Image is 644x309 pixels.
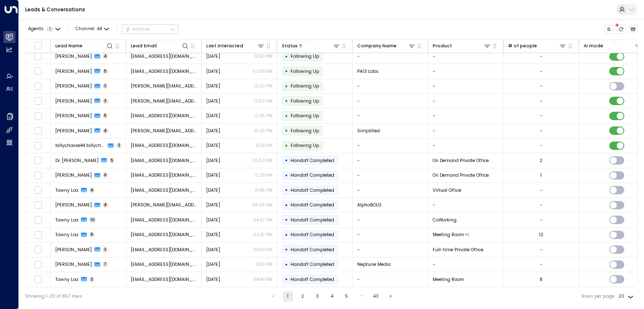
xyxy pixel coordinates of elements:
div: Status [282,42,298,50]
div: Actions [125,26,151,32]
span: Kyle Coltrain [55,98,92,104]
span: Meeting Room [433,232,464,238]
span: Handoff Completed [291,261,334,268]
div: Status [282,42,340,50]
button: Go to page 3 [312,291,322,301]
div: … [356,291,366,301]
span: Following Up [291,128,319,134]
span: Toggle select row [34,67,42,75]
p: 01:46 PM [254,187,273,193]
span: Tawny Loa [55,276,78,283]
span: Agents [28,27,44,31]
button: Go to next page [386,291,396,301]
p: 01:35 PM [254,128,273,134]
span: Charles Payne [55,261,92,268]
span: There are new threads available. Refresh the grid to view the latest updates. [617,25,626,34]
td: - [353,79,428,94]
span: On Demand Private Office [433,172,489,178]
td: - [353,183,428,198]
div: # of people [508,42,537,50]
span: Sep 15, 2025 [206,113,220,119]
span: billychoose44@gmail.com [131,142,197,149]
span: billychoose44 billychoose44 [55,142,106,149]
button: Archived Leads [629,25,638,34]
span: 5 [103,113,108,118]
span: 10 [89,217,96,223]
span: 3 [103,98,109,104]
span: Simplified [357,128,380,134]
span: casey.mcculloh@gmail.com [131,83,197,89]
span: Following Up [291,68,319,75]
span: jessica@counselingsimplified.com [131,128,197,134]
span: tawny_loa@icloud.com [131,276,197,283]
div: 12 [539,232,543,238]
div: - [540,261,543,268]
p: 02:09 PM [252,68,273,75]
span: Virtual Office [433,187,461,193]
span: Toggle select row [34,276,42,283]
div: 8 [540,276,543,283]
span: doug@alphabold-consulting.com [131,202,197,208]
span: willpower2homecare@gmail.com [131,113,197,119]
button: Go to page 43 [371,291,381,301]
span: Following Up [291,83,319,89]
div: • [285,81,288,92]
span: charlesp@cisoevents.com [131,261,197,268]
div: • [285,125,288,136]
button: Channel:All [73,25,112,33]
button: page 1 [283,291,293,301]
td: - [428,124,504,138]
span: Tawny Loa [55,187,78,193]
p: 04:37 PM [253,217,273,223]
div: AI mode [584,42,603,50]
span: Toggle select row [34,186,42,194]
span: Dec 10, 2024 [206,276,220,283]
span: Sep 09, 2025 [206,142,220,149]
div: - [540,142,543,149]
span: Toggle select row [34,171,42,179]
td: - [353,94,428,108]
p: 05:53 PM [252,157,273,164]
span: 5 [109,158,115,163]
span: Caroline Scott [55,247,92,253]
div: Last Interacted [206,42,243,50]
span: May 27, 2025 [206,261,220,268]
span: 4 [103,202,109,208]
td: - [353,153,428,168]
div: Button group with a nested menu [122,24,179,34]
span: Dec 03, 2024 [206,217,220,223]
span: Tawny Loa [55,217,78,223]
span: Toggle select row [34,157,42,165]
div: AI mode [584,42,642,50]
span: 4 [103,54,109,59]
div: • [285,229,288,240]
span: Sep 12, 2025 [206,83,220,89]
span: Dr. Llashe-Kaye [55,157,99,164]
span: Yesterday [206,98,220,104]
p: 12:40 PM [254,53,273,59]
span: Neptune Media [357,261,391,268]
div: - [540,83,543,89]
span: Channel: [73,25,112,33]
nav: pagination navigation [268,291,396,301]
span: Following Up [291,142,319,149]
span: Handoff Completed [291,172,334,178]
div: - [540,247,543,253]
span: 2 [103,83,108,89]
span: 4 [89,188,95,193]
td: - [428,139,504,153]
p: 12:39 PM [254,172,273,178]
div: • [285,259,288,270]
span: 1 [46,27,54,32]
button: Customize [605,25,614,34]
div: - [540,128,543,134]
span: Doug Lee [55,202,92,208]
div: • [285,214,288,225]
div: On Demand Private Office [465,232,469,238]
span: 8 [89,232,95,237]
div: - [540,113,543,119]
span: stonetree@aol.com [131,68,197,75]
td: - [353,109,428,124]
td: - [428,49,504,64]
p: 12:45 PM [254,113,273,119]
